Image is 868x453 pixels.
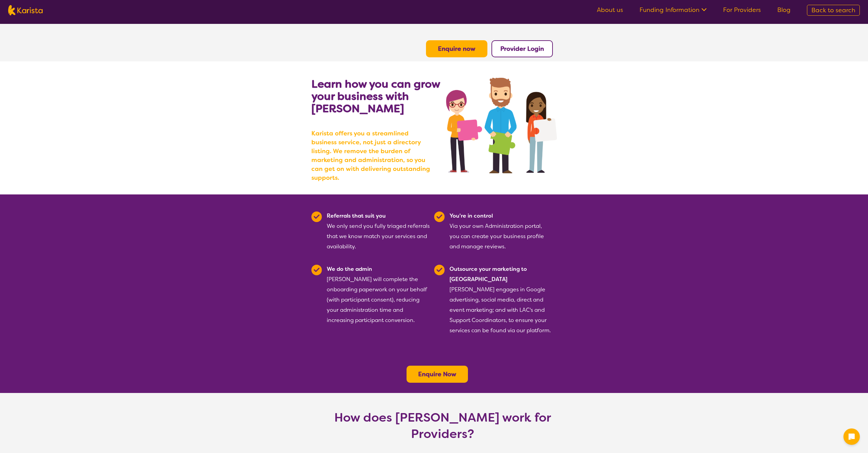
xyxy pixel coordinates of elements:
[418,370,456,378] a: Enquire Now
[426,40,487,57] button: Enquire now
[450,265,527,283] b: Outsource your marketing to [GEOGRAPHIC_DATA]
[311,77,440,116] b: Learn how you can grow your business with [PERSON_NAME]
[327,212,386,219] b: Referrals that suit you
[438,45,475,53] a: Enquire now
[434,265,445,275] img: Tick
[777,6,791,14] a: Blog
[327,211,430,252] div: We only send you fully triaged referrals that we know match your services and availability.
[450,264,553,336] div: [PERSON_NAME] engages in Google advertising, social media, direct and event marketing; and with L...
[450,212,493,219] b: You're in control
[328,409,557,442] h1: How does [PERSON_NAME] work for Providers?
[311,211,322,222] img: Tick
[407,366,468,383] button: Enquire Now
[811,6,855,14] span: Back to search
[311,129,434,182] b: Karista offers you a streamlined business service, not just a directory listing. We remove the bu...
[597,6,623,14] a: About us
[639,6,707,14] a: Funding Information
[491,40,553,57] button: Provider Login
[450,211,553,252] div: Via your own Administration portal, you can create your business profile and manage reviews.
[8,5,43,15] img: Karista logo
[723,6,761,14] a: For Providers
[311,265,322,275] img: Tick
[807,5,860,16] a: Back to search
[327,264,430,336] div: [PERSON_NAME] will complete the onboarding paperwork on your behalf (with participant consent), r...
[434,211,445,222] img: Tick
[500,45,544,53] a: Provider Login
[327,265,372,273] b: We do the admin
[446,78,557,173] img: grow your business with Karista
